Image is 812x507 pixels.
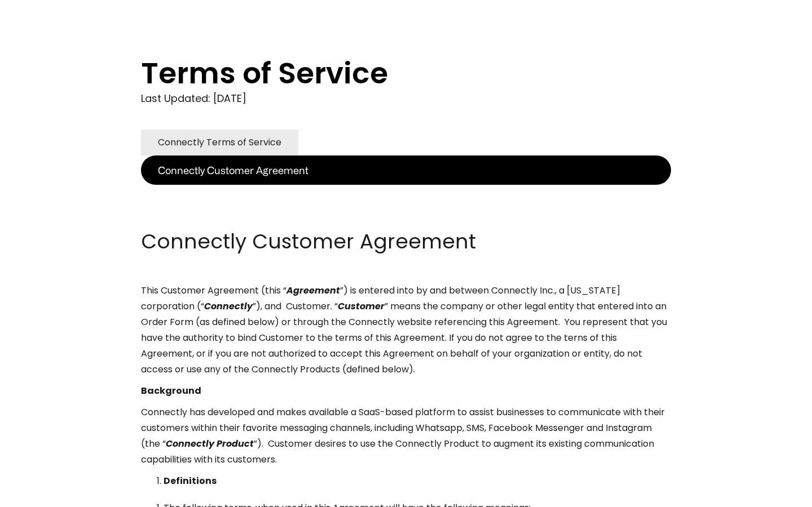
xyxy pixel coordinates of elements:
[141,185,671,201] p: ‍
[204,300,253,313] em: Connectly
[286,284,340,297] em: Agreement
[166,437,254,450] em: Connectly Product
[141,283,671,377] p: This Customer Agreement (this “ ”) is entered into by and between Connectly Inc., a [US_STATE] co...
[141,228,671,256] h2: Connectly Customer Agreement
[141,384,201,397] strong: Background
[141,90,671,107] div: Last Updated: [DATE]
[141,404,671,468] p: Connectly has developed and makes available a SaaS-based platform to assist businesses to communi...
[141,56,626,90] h1: Terms of Service
[158,162,308,178] div: Connectly Customer Agreement
[338,300,385,313] em: Customer
[141,206,671,222] p: ‍
[164,474,217,487] strong: Definitions
[11,486,68,503] aside: Language selected: English
[23,487,68,503] ul: Language list
[158,135,281,150] div: Connectly Terms of Service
